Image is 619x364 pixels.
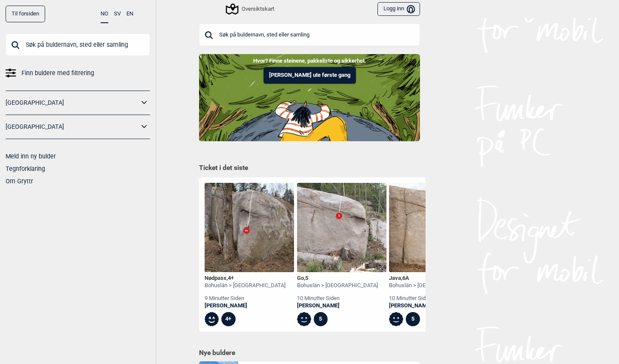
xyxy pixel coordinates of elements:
[21,67,94,79] span: Finn buldere med filtrering
[6,6,45,22] a: Til forsiden
[228,275,234,281] span: 4+
[297,302,378,309] a: [PERSON_NAME]
[305,275,308,281] span: 5
[221,312,236,326] div: 4+
[126,6,133,22] button: EN
[264,67,356,84] button: [PERSON_NAME] ute første gang
[389,295,470,302] div: 10 minutter siden
[227,4,274,14] div: Oversiktskart
[406,312,420,326] div: 5
[205,275,285,282] div: Nødpass ,
[6,57,613,65] p: Hvor? Finne steinene, pakkeliste og sikkerhet.
[199,164,420,173] h1: Ticket i det siste
[297,183,386,272] img: Go
[205,295,285,302] div: 9 minutter siden
[199,349,420,357] h1: Nye buldere
[389,302,470,309] a: [PERSON_NAME]
[199,24,420,46] input: Søk på buldernavn, sted eller samling
[6,153,56,160] a: Meld inn ny bulder
[314,312,328,326] div: 5
[199,54,420,141] img: Indoor to outdoor
[114,6,121,22] button: SV
[6,165,45,172] a: Tegnforklaring
[402,275,409,281] span: 6A
[6,121,139,133] a: [GEOGRAPHIC_DATA]
[6,67,150,79] a: Finn buldere med filtrering
[297,275,378,282] div: Go ,
[297,282,378,289] div: Bohuslän > [GEOGRAPHIC_DATA]
[101,6,108,23] button: NO
[205,183,294,272] img: Nodpass
[377,2,420,16] button: Logg inn
[205,302,285,309] a: [PERSON_NAME]
[205,282,285,289] div: Bohuslän > [GEOGRAPHIC_DATA]
[389,282,470,289] div: Bohuslän > [GEOGRAPHIC_DATA]
[6,178,33,185] a: Om Gryttr
[6,97,139,109] a: [GEOGRAPHIC_DATA]
[6,33,150,56] input: Søk på buldernavn, sted eller samling
[297,295,378,302] div: 10 minutter siden
[389,183,478,272] img: Java
[389,275,470,282] div: Java ,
